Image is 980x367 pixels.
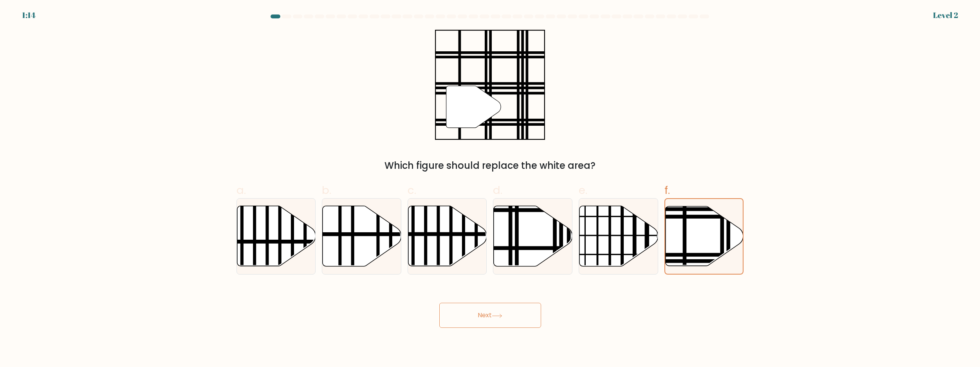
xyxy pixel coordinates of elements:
span: f. [664,183,670,198]
button: Next [439,303,541,328]
span: d. [493,183,502,198]
span: a. [236,183,246,198]
div: Which figure should replace the white area? [241,159,739,173]
div: 1:14 [22,9,36,21]
g: " [446,86,501,128]
span: e. [579,183,587,198]
div: Level 2 [933,9,958,21]
span: b. [322,183,331,198]
span: c. [408,183,416,198]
